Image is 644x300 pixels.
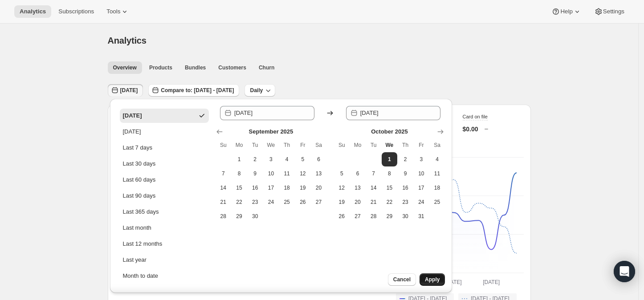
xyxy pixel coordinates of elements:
[444,279,461,285] text: [DATE]
[120,253,209,267] button: Last year
[350,166,366,181] button: Monday October 6 2025
[263,138,279,152] th: Wednesday
[113,64,137,71] span: Overview
[337,213,346,220] span: 26
[120,157,209,171] button: Last 30 days
[401,184,410,191] span: 16
[314,156,323,163] span: 6
[247,152,263,166] button: Tuesday September 2 2025
[122,159,155,168] div: Last 30 days
[334,195,350,209] button: Sunday October 19 2025
[337,142,346,149] span: Su
[215,195,231,209] button: Sunday September 21 2025
[298,184,307,191] span: 19
[279,138,295,152] th: Thursday
[382,138,398,152] th: Wednesday
[231,181,247,195] button: Monday September 15 2025
[231,166,247,181] button: Monday September 8 2025
[353,213,362,220] span: 27
[259,64,274,71] span: Churn
[20,8,46,15] span: Analytics
[298,142,307,149] span: Fr
[382,166,398,181] button: Wednesday October 8 2025
[417,142,426,149] span: Fr
[282,142,291,149] span: Th
[366,138,382,152] th: Tuesday
[385,199,394,206] span: 22
[337,170,346,177] span: 5
[429,152,445,166] button: Saturday October 4 2025
[122,143,152,152] div: Last 7 days
[314,170,323,177] span: 13
[413,195,429,209] button: Friday October 24 2025
[433,184,442,191] span: 18
[413,166,429,181] button: Friday October 10 2025
[247,166,263,181] button: Tuesday September 9 2025
[366,181,382,195] button: Tuesday October 14 2025
[120,125,209,139] button: [DATE]
[247,209,263,223] button: Tuesday September 30 2025
[122,111,142,120] div: [DATE]
[311,138,327,152] th: Saturday
[122,175,155,184] div: Last 60 days
[120,205,209,219] button: Last 365 days
[251,199,260,206] span: 23
[433,156,442,163] span: 4
[122,272,158,280] div: Month to date
[350,195,366,209] button: Monday October 20 2025
[417,184,426,191] span: 17
[369,142,378,149] span: Tu
[334,209,350,223] button: Sunday October 26 2025
[385,142,394,149] span: We
[120,141,209,155] button: Last 7 days
[434,126,447,138] button: Show next month, November 2025
[267,199,276,206] span: 24
[219,170,228,177] span: 7
[279,166,295,181] button: Thursday September 11 2025
[382,195,398,209] button: Wednesday October 22 2025
[397,181,413,195] button: Thursday October 16 2025
[279,152,295,166] button: Thursday September 4 2025
[295,195,311,209] button: Friday September 26 2025
[401,213,410,220] span: 30
[350,209,366,223] button: Monday October 27 2025
[235,184,244,191] span: 15
[161,87,234,94] span: Compare to: [DATE] - [DATE]
[215,138,231,152] th: Sunday
[250,87,263,94] span: Daily
[219,213,228,220] span: 28
[231,152,247,166] button: Monday September 1 2025
[295,166,311,181] button: Friday September 12 2025
[267,170,276,177] span: 10
[311,195,327,209] button: Saturday September 27 2025
[120,109,209,123] button: [DATE]
[433,170,442,177] span: 11
[366,209,382,223] button: Tuesday October 28 2025
[603,8,624,15] span: Settings
[263,195,279,209] button: Wednesday September 24 2025
[369,213,378,220] span: 28
[263,152,279,166] button: Wednesday September 3 2025
[251,170,260,177] span: 9
[397,138,413,152] th: Thursday
[298,156,307,163] span: 5
[215,209,231,223] button: Sunday September 28 2025
[463,125,478,134] p: $0.00
[235,213,244,220] span: 29
[369,170,378,177] span: 7
[429,166,445,181] button: Saturday October 11 2025
[120,173,209,187] button: Last 60 days
[397,152,413,166] button: Thursday October 2 2025
[251,184,260,191] span: 16
[350,181,366,195] button: Monday October 13 2025
[148,84,239,97] button: Compare to: [DATE] - [DATE]
[122,207,159,216] div: Last 365 days
[295,181,311,195] button: Friday September 19 2025
[120,269,209,283] button: Month to date
[483,279,500,285] text: [DATE]
[122,239,162,248] div: Last 12 months
[385,184,394,191] span: 15
[369,199,378,206] span: 21
[353,170,362,177] span: 6
[247,138,263,152] th: Tuesday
